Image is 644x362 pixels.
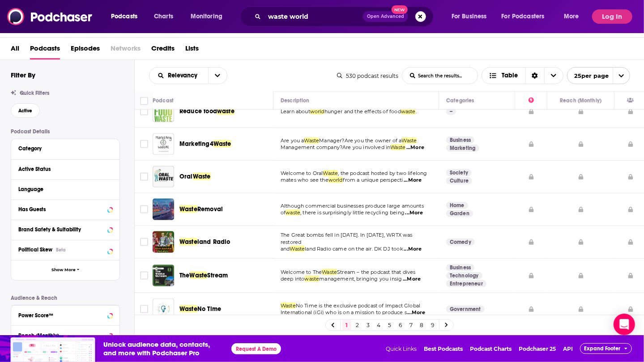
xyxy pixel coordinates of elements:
a: 1 [342,320,351,331]
button: Active Status [18,163,112,175]
button: Political SkewBeta [18,244,112,255]
a: Episodes [71,41,100,60]
span: No Time is the exclusive podcast of Impact Global [296,302,420,309]
a: Business [446,136,474,144]
span: Monitoring [191,10,222,23]
span: Relevancy [168,72,201,79]
span: , there is surprisingly little recycling being [300,209,405,216]
div: Reach (Monthly) [560,95,601,106]
a: Business [446,264,474,271]
span: Waste [193,173,211,180]
button: Show More [11,260,119,280]
a: Garden [446,210,473,217]
button: open menu [445,9,498,24]
img: Waste No Time [153,298,174,320]
a: API [563,345,573,352]
span: Waste [323,170,338,176]
span: Lists [185,41,199,60]
button: Brand Safety & Suitability [18,224,112,235]
span: and [281,246,290,252]
div: Power Score [529,95,534,106]
span: land Radio came on the air. DK DJ took [305,246,403,252]
span: Welcome to The [281,269,322,275]
a: 8 [418,320,426,331]
span: International (iGi) who is on a mission to produce s [281,309,407,315]
span: The Great bombs fell in [DATE]. In [DATE], WRTX was restored [281,232,413,245]
span: Waste [190,272,208,279]
span: Expand Footer [584,345,621,352]
div: Has Guests [627,95,634,106]
div: Categories [446,95,474,106]
div: Podcast [153,95,174,106]
span: Quick Filters [20,90,49,96]
a: Podchaser 25 [519,345,556,352]
img: Wasteland Radio [153,231,174,253]
span: Toggle select row [140,272,148,280]
button: open menu [184,9,234,24]
p: -- [446,108,456,115]
img: Oral Waste [153,166,174,187]
h2: Filter By [11,71,35,79]
a: 4 [375,320,384,331]
span: No Time [197,305,221,313]
button: Expand Footer [580,343,632,354]
span: Open Advanced [367,14,404,19]
span: world [328,177,343,183]
div: 530 podcast results [337,72,398,79]
a: Credits [151,41,175,60]
div: Open Intercom Messenger [614,314,635,335]
span: ...More [407,309,425,316]
span: For Podcasters [502,10,545,23]
span: Unlock audience data, contacts, and more with Podchaser Pro [103,340,224,357]
button: Has Guests [18,204,112,215]
button: open menu [105,9,149,24]
button: Active [11,103,40,118]
div: Active Status [18,166,107,172]
div: Brand Safety & Suitability [18,226,105,233]
span: of [281,209,286,216]
a: 5 [385,320,394,331]
a: Marketing4Waste [153,133,174,155]
span: Quick Links [386,345,417,352]
a: Government [446,306,485,313]
span: Waste [281,302,296,309]
div: Language [18,186,107,192]
span: Toggle select row [140,140,148,148]
div: Sort Direction [525,68,544,84]
button: Choose View [482,67,563,84]
span: Toggle select row [140,205,148,213]
span: Table [502,72,518,79]
span: , the podcast hosted by two lifelong [338,170,427,176]
a: 2 [353,320,362,331]
span: waste [305,276,320,282]
button: Language [18,183,112,195]
a: Podchaser - Follow, Share and Rate Podcasts [7,8,93,25]
div: Reach (Monthly) [18,332,105,339]
span: New [392,5,408,14]
span: Podcasts [30,41,60,60]
span: 25 per page [567,69,609,83]
a: 3 [364,320,373,331]
span: Charts [154,10,173,23]
span: Toggle select row [140,107,148,115]
a: Wasteland Radio [179,238,230,247]
a: TheWasteStream [179,271,228,280]
div: Power Score™ [18,312,105,319]
span: Stream – the podcast that dives [337,269,415,275]
div: Description [281,95,309,106]
div: Category [18,145,107,152]
span: ...More [406,144,424,151]
a: WasteRemoval [179,205,223,214]
span: management, bringing you insig [319,276,402,282]
span: Waste [179,205,197,213]
span: ...More [404,246,422,253]
a: Society [446,169,472,176]
span: Active [18,108,32,113]
button: open menu [567,67,630,84]
button: Category [18,143,112,154]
